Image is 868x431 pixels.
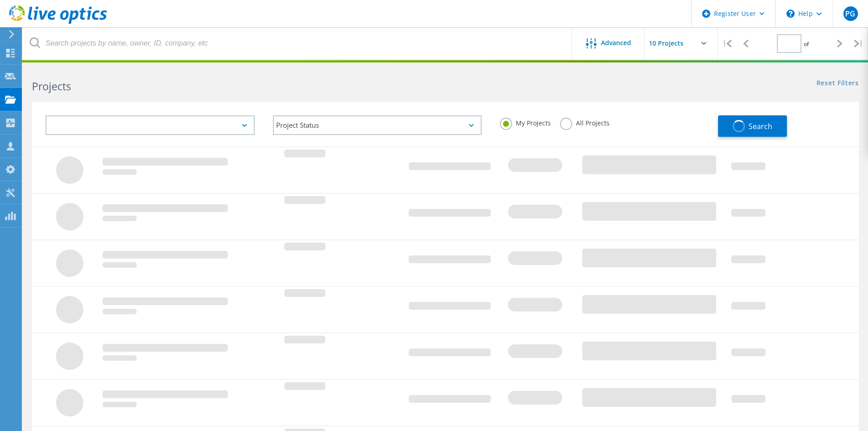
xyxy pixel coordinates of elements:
[817,80,859,88] a: Reset Filters
[849,27,868,60] div: |
[749,121,772,131] span: Search
[500,118,551,126] label: My Projects
[804,40,809,48] span: of
[560,118,610,126] label: All Projects
[718,27,736,60] div: |
[845,10,855,17] span: PG
[601,40,631,46] span: Advanced
[9,19,107,26] a: Live Optics Dashboard
[32,79,71,93] b: Projects
[273,115,482,135] div: Project Status
[718,115,787,137] button: Search
[23,27,572,59] input: Search projects by name, owner, ID, company, etc
[786,10,795,18] svg: \n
